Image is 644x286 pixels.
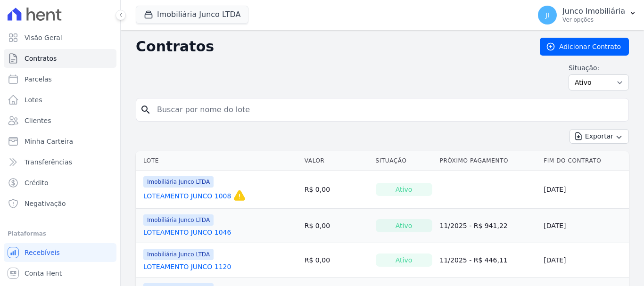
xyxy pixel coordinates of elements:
a: 11/2025 - R$ 941,22 [440,222,508,229]
i: search [140,104,151,115]
span: Minha Carteira [25,137,73,146]
a: Contratos [4,49,116,68]
a: Visão Geral [4,28,116,47]
label: Situação: [569,63,629,73]
button: JI Junco Imobiliária Ver opções [530,2,644,28]
span: Clientes [25,116,51,125]
td: R$ 0,00 [301,171,372,209]
span: Contratos [25,54,57,63]
div: Ativo [376,219,432,232]
a: LOTEAMENTO JUNCO 1120 [143,262,231,271]
span: Visão Geral [25,33,62,42]
td: [DATE] [540,209,629,243]
td: [DATE] [540,243,629,278]
a: Adicionar Contrato [540,38,629,56]
a: Clientes [4,111,116,130]
span: Recebíveis [25,248,60,257]
span: Negativação [25,199,66,208]
a: LOTEAMENTO JUNCO 1046 [143,228,231,237]
a: Conta Hent [4,264,116,283]
h2: Contratos [136,38,525,55]
a: Recebíveis [4,243,116,262]
a: Negativação [4,194,116,213]
p: Ver opções [562,16,625,24]
th: Próximo Pagamento [436,151,540,171]
a: LOTEAMENTO JUNCO 1008 [143,191,231,201]
span: Crédito [25,178,49,188]
input: Buscar por nome do lote [151,100,625,119]
button: Exportar [570,129,629,144]
span: Imobiliária Junco LTDA [143,249,214,260]
button: Imobiliária Junco LTDA [136,6,248,24]
div: Plataformas [8,228,113,239]
td: R$ 0,00 [301,243,372,278]
a: Crédito [4,173,116,192]
th: Situação [372,151,436,171]
span: Imobiliária Junco LTDA [143,176,214,188]
div: Ativo [376,183,432,196]
a: Parcelas [4,70,116,89]
th: Valor [301,151,372,171]
a: Transferências [4,153,116,172]
span: Imobiliária Junco LTDA [143,214,214,226]
span: Lotes [25,95,42,105]
td: R$ 0,00 [301,209,372,243]
td: [DATE] [540,171,629,209]
th: Lote [136,151,301,171]
span: Conta Hent [25,269,62,278]
span: Transferências [25,157,72,167]
a: 11/2025 - R$ 446,11 [440,256,508,264]
a: Lotes [4,90,116,109]
th: Fim do Contrato [540,151,629,171]
span: Parcelas [25,74,52,84]
a: Minha Carteira [4,132,116,151]
div: Ativo [376,253,432,267]
span: JI [545,12,549,18]
p: Junco Imobiliária [562,7,625,16]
